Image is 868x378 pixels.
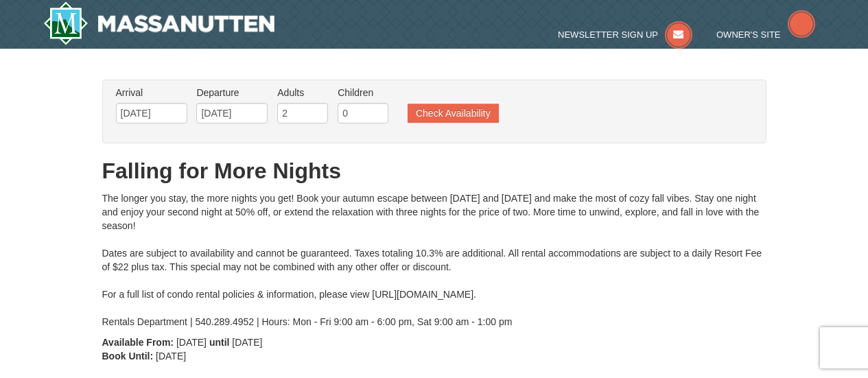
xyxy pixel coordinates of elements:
img: Massanutten Resort Logo [43,1,275,45]
label: Arrival [116,86,187,99]
strong: Available From: [102,337,174,348]
span: [DATE] [176,337,207,348]
a: Massanutten Resort [43,1,275,45]
label: Children [338,86,388,99]
button: Check Availability [408,104,499,123]
span: [DATE] [156,351,186,362]
label: Departure [196,86,268,99]
a: Newsletter Sign Up [558,29,692,40]
a: Owner's Site [716,29,815,40]
strong: Book Until: [102,351,154,362]
span: Newsletter Sign Up [558,29,658,40]
h1: Falling for More Nights [102,157,766,185]
span: [DATE] [232,337,262,348]
strong: until [209,337,230,348]
div: The longer you stay, the more nights you get! Book your autumn escape between [DATE] and [DATE] a... [102,191,766,329]
span: Owner's Site [716,29,781,40]
label: Adults [277,86,328,99]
